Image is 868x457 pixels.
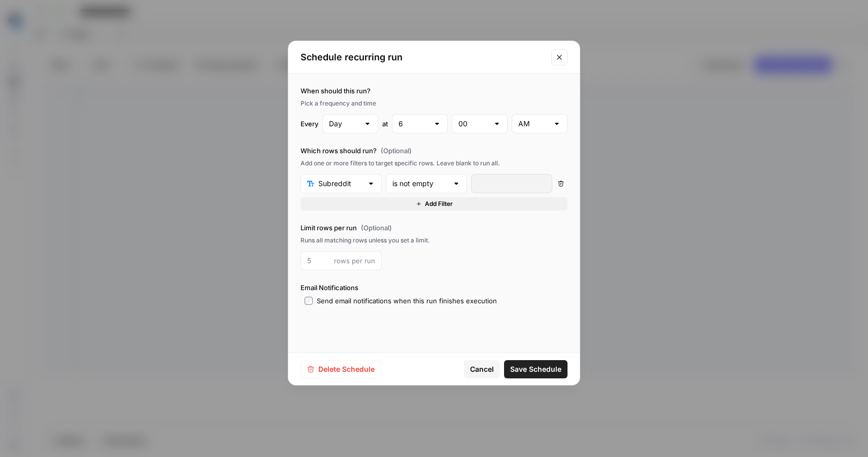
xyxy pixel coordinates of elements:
[301,99,567,108] div: Pick a frequency and time
[458,119,489,129] input: 00
[518,119,549,129] input: AM
[301,119,318,129] div: Every
[318,179,363,189] input: Subreddit
[392,179,448,189] input: is not empty
[425,199,453,208] span: Add Filter
[470,364,494,374] span: Cancel
[381,146,412,156] span: (Optional)
[317,296,497,306] div: Send email notifications when this run finishes execution
[382,119,388,129] div: at
[301,146,567,156] label: Which rows should run?
[301,223,567,233] label: Limit rows per run
[510,364,561,374] span: Save Schedule
[307,256,330,266] input: 5
[361,223,392,233] span: (Optional)
[301,197,567,210] button: Add Filter
[334,256,375,266] span: rows per run
[301,236,567,245] div: Runs all matching rows unless you set a limit.
[305,297,313,305] input: Send email notifications when this run finishes execution
[301,50,545,64] h2: Schedule recurring run
[329,119,359,129] input: Day
[301,86,567,96] label: When should this run?
[301,360,381,378] button: Delete Schedule
[398,119,429,129] input: 6
[551,49,567,65] button: Close modal
[504,360,567,378] button: Save Schedule
[318,364,375,374] span: Delete Schedule
[301,283,567,293] label: Email Notifications
[464,360,500,378] button: Cancel
[301,159,567,168] div: Add one or more filters to target specific rows. Leave blank to run all.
